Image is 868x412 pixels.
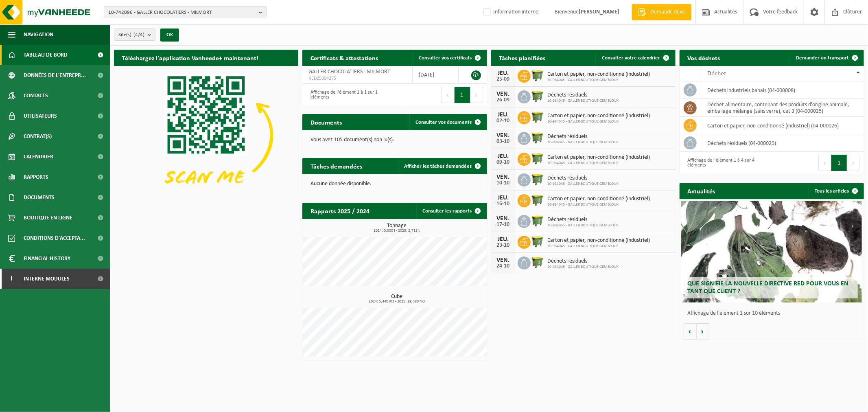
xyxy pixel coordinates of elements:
[24,208,72,228] span: Boutique en ligne
[548,71,650,78] span: Carton et papier, non-conditionné (industriel)
[707,70,726,77] span: Déchet
[697,323,709,340] button: Volgende
[548,161,650,166] span: 10-984045 - GALLER BOUTIQUE GEMBLOUX
[24,45,68,65] span: Tableau de bord
[160,28,179,42] button: OK
[306,300,487,304] span: 2024: 5,440 m3 - 2025: 29,380 m3
[310,181,479,187] p: Aucune donnée disponible.
[847,155,860,171] button: Next
[419,55,472,61] span: Consulter vos certificats
[789,50,863,66] a: Demander un transport
[688,311,860,316] p: Affichage de l'élément 1 sur 10 éléments
[831,155,847,171] button: 1
[302,50,386,66] h2: Certificats & attestations
[495,174,512,180] div: VEN.
[495,153,512,160] div: JEU.
[24,248,70,269] span: Financial History
[808,183,863,199] a: Tous les articles
[548,140,619,145] span: 10-984045 - GALLER BOUTIQUE GEMBLOUX
[308,75,406,82] span: RED25004275
[548,202,650,207] span: 10-984045 - GALLER BOUTIQUE GEMBLOUX
[531,110,544,124] img: WB-1100-HPE-GN-51
[495,160,512,165] div: 09-10
[579,9,619,15] strong: [PERSON_NAME]
[531,234,544,248] img: WB-1100-HPE-GN-51
[632,4,691,20] a: Demande devis
[495,263,512,269] div: 24-10
[470,87,483,103] button: Next
[531,255,544,269] img: WB-1100-HPE-GN-51
[118,29,144,41] span: Site(s)
[548,223,619,228] span: 10-984045 - GALLER BOUTIQUE GEMBLOUX
[495,243,512,248] div: 23-10
[495,112,512,118] div: JEU.
[24,187,55,208] span: Documents
[495,195,512,201] div: JEU.
[595,50,675,66] a: Consulter votre calendrier
[680,50,728,66] h2: Vos déchets
[24,167,48,187] span: Rapports
[413,50,486,66] a: Consulter vos certificats
[24,126,52,147] span: Contrat(s)
[482,6,538,18] label: Information interne
[491,50,554,66] h2: Tâches planifiées
[602,55,660,61] span: Consulter votre calendrier
[548,175,619,182] span: Déchets résiduels
[684,154,768,172] div: Affichage de l'élément 1 à 4 sur 4 éléments
[495,132,512,139] div: VEN.
[701,117,864,134] td: carton et papier, non-conditionné (industriel) (04-000026)
[531,214,544,228] img: WB-1100-HPE-GN-51
[409,114,486,130] a: Consulter vos documents
[548,265,619,270] span: 10-984045 - GALLER BOUTIQUE GEMBLOUX
[404,164,472,169] span: Afficher les tâches demandées
[24,147,53,167] span: Calendrier
[306,86,391,104] div: Affichage de l'élément 1 à 1 sur 1 éléments
[8,269,15,289] span: I
[548,92,619,99] span: Déchets résiduels
[548,182,619,186] span: 10-984045 - GALLER BOUTIQUE GEMBLOUX
[413,66,459,84] td: [DATE]
[531,172,544,186] img: WB-1100-HPE-GN-51
[495,118,512,124] div: 02-10
[24,24,53,45] span: Navigation
[548,119,650,124] span: 10-984045 - GALLER BOUTIQUE GEMBLOUX
[701,99,864,117] td: déchet alimentaire, contenant des produits d'origine animale, emballage mélangé (sans verre), cat...
[495,77,512,82] div: 25-09
[133,32,144,37] count: (4/4)
[306,229,487,233] span: 2024: 0,000 t - 2025: 2,718 t
[24,85,48,106] span: Contacts
[531,89,544,103] img: WB-1100-HPE-GN-51
[308,69,390,75] span: GALLER CHOCOLATIERS - MILMORT
[495,180,512,186] div: 10-10
[548,78,650,83] span: 10-984045 - GALLER BOUTIQUE GEMBLOUX
[548,244,650,249] span: 10-984045 - GALLER BOUTIQUE GEMBLOUX
[701,134,864,152] td: déchets résiduels (04-000029)
[302,114,350,130] h2: Documents
[548,217,619,223] span: Déchets résiduels
[442,87,455,103] button: Previous
[818,155,831,171] button: Previous
[24,228,85,248] span: Conditions d'accepta...
[310,137,479,143] p: Vous avez 105 document(s) non lu(s).
[495,201,512,207] div: 16-10
[416,120,472,125] span: Consulter vos documents
[495,139,512,145] div: 03-10
[548,154,650,161] span: Carton et papier, non-conditionné (industriel)
[495,70,512,77] div: JEU.
[548,134,619,140] span: Déchets résiduels
[681,201,862,302] a: Que signifie la nouvelle directive RED pour vous en tant que client ?
[24,65,86,85] span: Données de l'entrepr...
[548,258,619,265] span: Déchets résiduels
[680,183,724,199] h2: Actualités
[701,81,864,99] td: déchets industriels banals (04-000008)
[114,28,155,41] button: Site(s)(4/4)
[114,66,298,204] img: Download de VHEPlus App
[302,158,370,174] h2: Tâches demandées
[416,203,486,219] a: Consulter les rapports
[495,91,512,97] div: VEN.
[495,97,512,103] div: 26-09
[108,7,256,19] span: 10-742096 - GALLER CHOCOLATIERS - MILMORT
[302,203,378,219] h2: Rapports 2025 / 2024
[24,269,70,289] span: Interne modules
[548,237,650,244] span: Carton et papier, non-conditionné (industriel)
